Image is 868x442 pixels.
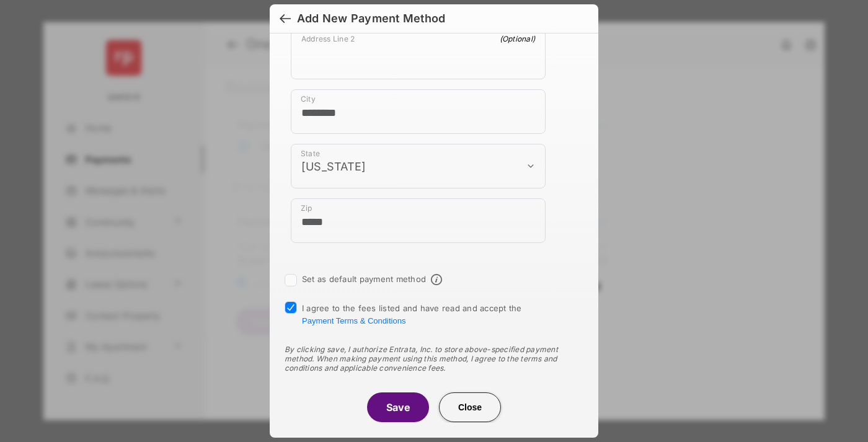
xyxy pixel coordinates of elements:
label: Set as default payment method [302,274,426,284]
button: Save [367,392,429,422]
button: Close [439,392,501,422]
div: payment_method_screening[postal_addresses][postalCode] [291,198,546,243]
span: Default payment method info [431,274,442,285]
div: By clicking save, I authorize Entrata, Inc. to store above-specified payment method. When making ... [285,345,583,373]
div: Add New Payment Method [297,12,445,25]
button: I agree to the fees listed and have read and accept the [302,316,405,325]
div: payment_method_screening[postal_addresses][locality] [291,89,546,134]
div: payment_method_screening[postal_addresses][addressLine2] [291,29,546,79]
span: I agree to the fees listed and have read and accept the [302,303,522,325]
div: payment_method_screening[postal_addresses][administrativeArea] [291,144,546,188]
